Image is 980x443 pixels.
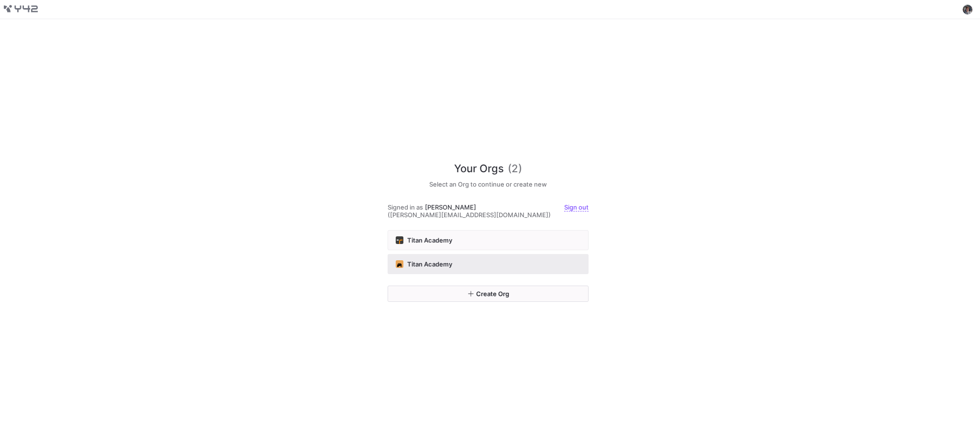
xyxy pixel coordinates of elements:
[476,290,509,298] span: Create Org
[388,203,423,211] span: Signed in as
[388,286,589,302] button: Create Org
[388,254,589,274] button: https://storage.googleapis.com/y42-prod-data-exchange/images/4FGlnMhCNn9FsUVOuDzedKBoGBDO04HwCK1Z...
[454,161,504,177] span: Your Orgs
[396,260,403,268] img: https://storage.googleapis.com/y42-prod-data-exchange/images/4FGlnMhCNn9FsUVOuDzedKBoGBDO04HwCK1Z...
[508,161,522,177] span: (2)
[962,4,973,15] button: https://lh3.googleusercontent.com/a/AEdFTp5zC-foZFgAndG80ezPFSJoLY2tP00FMcRVqbPJ=s96-c
[388,211,551,219] span: ([PERSON_NAME][EMAIL_ADDRESS][DOMAIN_NAME])
[388,230,589,250] button: https://storage.googleapis.com/y42-prod-data-exchange/images/nbgeHAnBknxnxByMAgJO3ByacO37guFErZQ8...
[407,260,452,268] span: Titan Academy
[564,203,589,211] a: Sign out
[396,236,403,244] img: https://storage.googleapis.com/y42-prod-data-exchange/images/nbgeHAnBknxnxByMAgJO3ByacO37guFErZQ8...
[407,236,452,244] span: Titan Academy
[388,180,589,188] h5: Select an Org to continue or create new
[425,203,476,211] span: [PERSON_NAME]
